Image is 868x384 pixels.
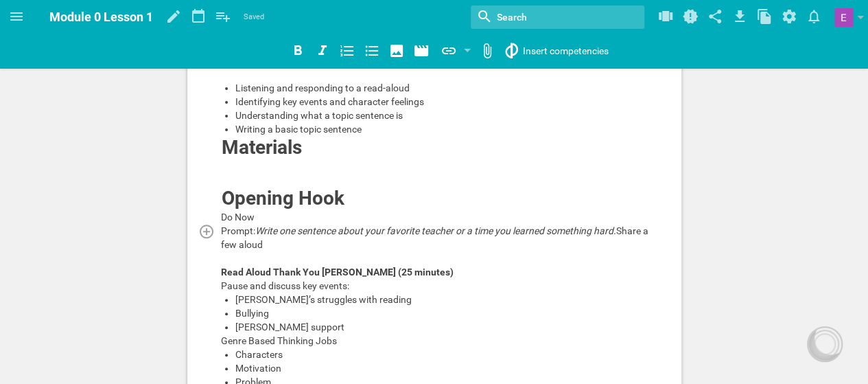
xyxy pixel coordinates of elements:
span: Insert competencies [523,45,609,56]
span: Bullying [235,308,269,319]
span: Read Aloud Thank You [PERSON_NAME] (25 minutes) [221,267,454,278]
span: Listening and responding to a read-aloud [235,82,410,93]
span: Pause and discuss key events: [221,280,349,291]
span: Do Now [221,212,255,223]
span: Opening Hook [222,187,344,210]
span: [PERSON_NAME] support [235,321,344,332]
span: Understanding what a topic sentence is [235,110,403,121]
span: Writing a basic topic sentence [235,124,362,135]
span: Characters [235,349,283,360]
span: Materials [222,136,302,159]
span: Saved [244,10,264,24]
span: Identifying key events and character feelings [235,96,424,107]
span: Write one sentence about your favorite teacher or a time you learned something hard. [255,225,616,236]
input: Search [495,8,599,26]
span: Genre Based Thinking Jobs [221,335,337,346]
span: Module 0 Lesson 1 [49,10,153,24]
div: Add activity [198,223,223,240]
span: Prompt: [221,225,255,236]
span: [PERSON_NAME]’s struggles with reading [235,294,412,305]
